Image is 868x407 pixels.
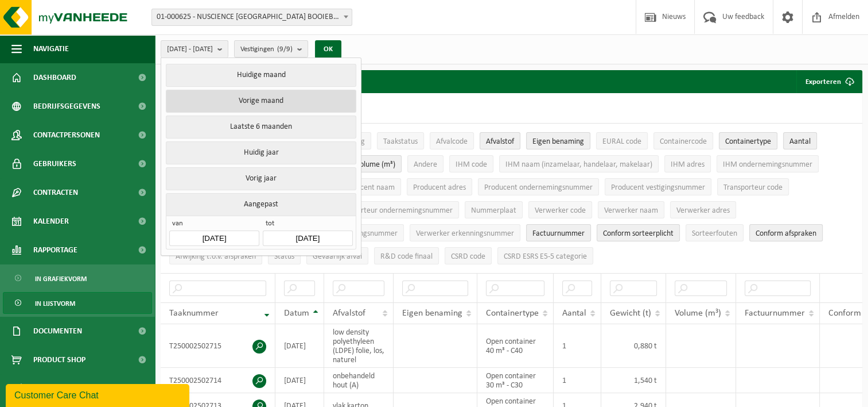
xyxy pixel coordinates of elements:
[161,324,275,368] td: T250002502715
[505,160,652,169] span: IHM naam (inzamelaar, handelaar, makelaar)
[611,183,705,192] span: Producent vestigingsnummer
[480,132,520,149] button: AfvalstofAfvalstof: Activate to sort
[324,324,394,368] td: low density polyethyleen (LDPE) folie, los, naturel
[169,309,219,318] span: Taaknummer
[161,40,228,57] button: [DATE] - [DATE]
[745,309,805,318] span: Factuurnummer
[306,247,368,264] button: Gevaarlijk afval : Activate to sort
[445,247,492,264] button: CSRD codeCSRD code: Activate to sort
[356,160,395,169] span: Volume (m³)
[471,206,516,215] span: Nummerplaat
[341,183,395,192] span: Producent naam
[436,137,468,146] span: Afvalcode
[176,252,256,261] span: Afwijking t.o.v. afspraken
[526,224,591,241] button: FactuurnummerFactuurnummer: Activate to sort
[562,309,586,318] span: Aantal
[601,368,666,393] td: 1,540 t
[152,9,352,25] span: 01-000625 - NUSCIENCE BELGIUM BOOIEBOS - DRONGEN
[166,116,356,139] button: Laatste 6 maanden
[380,252,433,261] span: R&D code finaal
[33,345,85,374] span: Product Shop
[284,309,309,318] span: Datum
[33,63,76,92] span: Dashboard
[33,317,82,345] span: Documenten
[535,206,586,215] span: Verwerker code
[335,178,401,195] button: Producent naamProducent naam: Activate to sort
[497,247,593,264] button: CSRD ESRS E5-5 categorieCSRD ESRS E5-5 categorie: Activate to sort
[686,224,744,241] button: SorteerfoutenSorteerfouten: Activate to sort
[33,34,69,63] span: Navigatie
[670,201,736,218] button: Verwerker adresVerwerker adres: Activate to sort
[324,368,394,393] td: onbehandeld hout (A)
[526,132,590,149] button: Eigen benamingEigen benaming: Activate to sort
[35,268,87,290] span: In grafiekvorm
[604,206,658,215] span: Verwerker naam
[383,137,418,146] span: Taakstatus
[723,160,812,169] span: IHM ondernemingsnummer
[3,267,152,289] a: In grafiekvorm
[532,137,584,146] span: Eigen benaming
[349,155,402,172] button: Volume (m³)Volume (m³): Activate to sort
[596,132,648,149] button: EURAL codeEURAL code: Activate to sort
[456,160,487,169] span: IHM code
[660,137,707,146] span: Containercode
[166,64,356,87] button: Huidige maand
[610,309,651,318] span: Gewicht (t)
[532,229,585,238] span: Factuurnummer
[484,183,593,192] span: Producent ondernemingsnummer
[169,247,262,264] button: Afwijking t.o.v. afsprakenAfwijking t.o.v. afspraken: Activate to sort
[605,178,711,195] button: Producent vestigingsnummerProducent vestigingsnummer: Activate to sort
[416,229,514,238] span: Verwerker erkenningsnummer
[315,40,341,59] button: OK
[268,247,301,264] button: StatusStatus: Activate to sort
[240,41,293,58] span: Vestigingen
[33,374,126,403] span: Acceptatievoorwaarden
[33,149,76,178] span: Gebruikers
[33,236,77,264] span: Rapportage
[169,219,259,231] span: van
[333,309,365,318] span: Afvalstof
[377,132,424,149] button: TaakstatusTaakstatus: Activate to sort
[749,224,823,241] button: Conform afspraken : Activate to sort
[504,252,587,261] span: CSRD ESRS E5-5 categorie
[603,229,674,238] span: Conform sorteerplicht
[6,382,192,407] iframe: chat widget
[783,132,817,149] button: AantalAantal: Activate to sort
[167,41,213,58] span: [DATE] - [DATE]
[653,132,713,149] button: ContainercodeContainercode: Activate to sort
[528,201,592,218] button: Verwerker codeVerwerker code: Activate to sort
[796,70,861,93] button: Exporteren
[717,178,789,195] button: Transporteur codeTransporteur code: Activate to sort
[486,137,514,146] span: Afvalstof
[151,9,352,26] span: 01-000625 - NUSCIENCE BELGIUM BOOIEBOS - DRONGEN
[413,183,466,192] span: Producent adres
[675,309,721,318] span: Volume (m³)
[33,92,100,121] span: Bedrijfsgegevens
[407,178,472,195] button: Producent adresProducent adres: Activate to sort
[166,141,356,164] button: Huidig jaar
[329,201,459,218] button: Transporteur ondernemingsnummerTransporteur ondernemingsnummer : Activate to sort
[263,219,352,231] span: tot
[692,229,737,238] span: Sorteerfouten
[449,155,493,172] button: IHM codeIHM code: Activate to sort
[3,292,152,314] a: In lijstvorm
[671,160,704,169] span: IHM adres
[725,137,771,146] span: Containertype
[756,229,816,238] span: Conform afspraken
[451,252,485,261] span: CSRD code
[313,252,362,261] span: Gevaarlijk afval
[598,201,664,218] button: Verwerker naamVerwerker naam: Activate to sort
[274,252,294,261] span: Status
[336,206,453,215] span: Transporteur ondernemingsnummer
[166,167,356,190] button: Vorig jaar
[277,45,293,53] count: (9/9)
[478,178,599,195] button: Producent ondernemingsnummerProducent ondernemingsnummer: Activate to sort
[234,40,308,57] button: Vestigingen(9/9)
[499,155,659,172] button: IHM naam (inzamelaar, handelaar, makelaar)IHM naam (inzamelaar, handelaar, makelaar): Activate to...
[410,224,520,241] button: Verwerker erkenningsnummerVerwerker erkenningsnummer: Activate to sort
[430,132,474,149] button: AfvalcodeAfvalcode: Activate to sort
[275,368,324,393] td: [DATE]
[465,201,523,218] button: NummerplaatNummerplaat: Activate to sort
[414,160,437,169] span: Andere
